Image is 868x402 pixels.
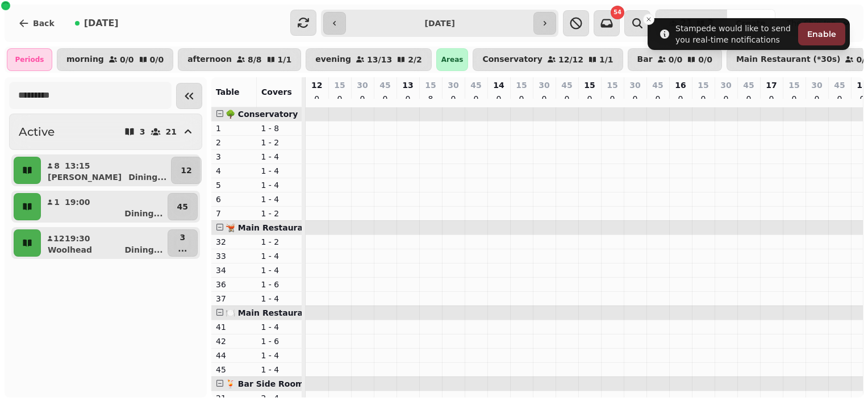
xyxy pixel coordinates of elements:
h2: Active [19,124,55,140]
p: 42 [216,336,252,347]
p: 30 [720,79,731,91]
p: 34 [216,265,252,276]
p: 0 [312,93,322,104]
p: 0 [721,93,731,104]
p: 45 [743,79,754,91]
p: 13 [402,79,413,91]
p: 1 - 2 [261,236,298,248]
p: 41 [216,321,252,333]
button: Close toast [643,14,654,25]
p: 17 [766,79,777,91]
p: 14 [493,79,504,91]
p: 12 [53,233,60,244]
p: 1 - 4 [261,293,298,304]
p: 15 [698,79,708,91]
p: 0 [812,93,821,104]
p: 15 [584,79,595,91]
span: Covers [261,87,292,97]
p: 0 [744,93,753,104]
p: afternoon [187,55,232,64]
p: 0 [767,93,776,104]
p: 37 [216,293,252,304]
p: 1 - 6 [261,279,298,290]
button: Conservatory12/121/1 [473,48,623,71]
p: 1 [216,123,252,134]
p: 19:30 [65,233,90,244]
p: evening [315,55,351,64]
button: 12 [171,157,201,184]
p: 45 [470,79,481,91]
p: ... [178,243,187,254]
p: 0 [494,93,503,104]
p: 30 [448,79,458,91]
p: 2 [216,137,252,148]
p: 21 [166,128,177,136]
button: Collapse sidebar [176,83,202,109]
span: 54 [614,10,621,15]
p: 3 [178,232,187,243]
p: 32 [216,236,252,248]
p: 45 [177,201,188,212]
p: 5 [216,179,252,191]
p: Conservatory [482,55,542,64]
button: Bar0/00/0 [628,48,722,71]
p: [PERSON_NAME] [48,171,122,183]
p: 12 [181,165,191,176]
div: Stampede would like to send you real-time notifications [675,23,794,45]
button: Active321 [9,114,202,150]
p: 0 / 0 [150,56,164,64]
button: evening13/132/2 [306,48,432,71]
p: 15 [516,79,527,91]
span: [DATE] [84,19,119,28]
span: Back [33,19,55,27]
p: 0 / 0 [669,56,683,64]
p: 12 [311,79,322,91]
p: 1 [53,196,60,208]
p: 3 [140,128,145,136]
p: 45 [652,79,663,91]
p: morning [66,55,104,64]
p: 0 [699,93,708,104]
p: 33 [216,250,252,262]
p: 15 [334,79,345,91]
p: 8 [426,93,435,104]
p: 45 [834,79,845,91]
span: 🌳 Conservatory [226,110,298,119]
p: 4 [216,165,252,177]
button: 119:00Dining... [43,193,165,220]
p: 0 [562,93,571,104]
p: 8 / 8 [248,56,262,64]
p: 2 / 2 [408,56,422,64]
p: 0 [517,93,526,104]
p: 7 [216,208,252,219]
p: 44 [216,350,252,361]
p: Dining ... [124,208,162,219]
p: 1 - 4 [261,265,298,276]
p: 45 [379,79,390,91]
p: 0 [835,93,844,104]
button: Back [9,10,64,37]
p: 1 - 2 [261,137,298,148]
span: 🫕 Main Restaurant (*30s) [226,223,342,232]
p: 3 [216,151,252,162]
p: 30 [629,79,640,91]
p: 13 / 13 [367,56,392,64]
p: 0 [631,93,640,104]
p: 15 [425,79,436,91]
p: 19:00 [65,196,90,208]
p: 30 [811,79,822,91]
p: 1 - 6 [261,336,298,347]
p: 15 [788,79,799,91]
div: Periods [7,48,52,71]
p: Dining ... [128,171,166,183]
p: 0 / 0 [120,56,134,64]
p: 15 [607,79,617,91]
p: Bar [637,55,653,64]
p: 0 [790,93,799,104]
p: 1 - 4 [261,350,298,361]
button: 1219:30WoolheadDining... [43,229,165,257]
p: 0 [653,93,662,104]
div: Areas [436,48,469,71]
p: 16 [675,79,686,91]
p: 1 - 2 [261,208,298,219]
